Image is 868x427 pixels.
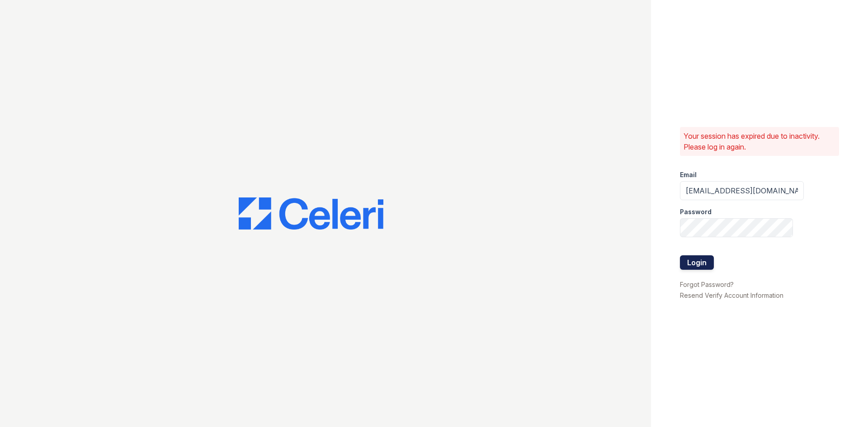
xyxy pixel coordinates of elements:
[680,207,712,216] label: Password
[239,197,383,230] img: CE_Logo_Blue-a8612792a0a2168367f1c8372b55b34899dd931a85d93a1a3d3e32e68fde9ad4.png
[680,170,697,179] label: Email
[680,281,734,288] a: Forgot Password?
[680,255,714,270] button: Login
[684,131,835,152] p: Your session has expired due to inactivity. Please log in again.
[680,291,783,299] a: Resend Verify Account Information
